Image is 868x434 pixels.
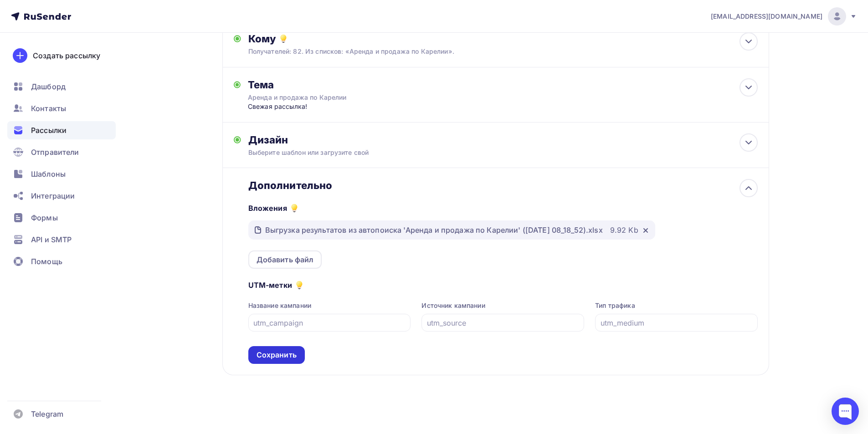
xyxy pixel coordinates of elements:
div: Получателей: 82. Из списков: «Аренда и продажа по Карелии». [248,47,707,56]
h5: Вложения [248,203,287,214]
div: Создать рассылку [33,50,100,61]
div: Тип трафика [595,301,758,310]
input: utm_medium [601,317,753,328]
input: utm_campaign [253,317,406,328]
a: Контакты [7,99,116,117]
span: [EMAIL_ADDRESS][DOMAIN_NAME] [711,12,822,21]
a: Рассылки [7,121,116,139]
div: Аренда и продажа по Карелии [248,93,410,102]
span: Шаблоны [31,168,66,179]
input: utm_source [427,317,579,328]
span: Рассылки [31,125,67,136]
div: Выберите шаблон или загрузите свой [248,148,707,157]
span: Контакты [31,103,66,114]
a: Формы [7,209,116,227]
span: Telegram [31,408,63,419]
div: Добавить файл [257,254,314,265]
div: Сохранить [257,350,297,360]
div: Дополнительно [248,179,758,192]
div: Источник кампании [421,301,584,310]
span: Помощь [31,256,62,267]
div: Кому [248,32,758,45]
div: 9.92 Kb [610,225,638,235]
div: Выгрузка результатов из автопоиска 'Аренда и продажа по Карелии' ([DATE] 08_18_52).xlsx [265,225,603,235]
a: Шаблоны [7,165,116,183]
span: API и SMTP [31,234,72,245]
a: Отправители [7,143,116,161]
span: Формы [31,212,58,223]
a: [EMAIL_ADDRESS][DOMAIN_NAME] [711,7,857,26]
div: Название кампании [248,301,411,310]
span: Интеграции [31,190,75,201]
span: Отправители [31,147,79,158]
div: Дизайн [248,133,758,146]
span: Дашборд [31,81,66,92]
a: Дашборд [7,77,116,96]
div: Тема [248,78,428,91]
h5: UTM-метки [248,280,292,291]
div: Свежая рассылка! [248,102,428,111]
